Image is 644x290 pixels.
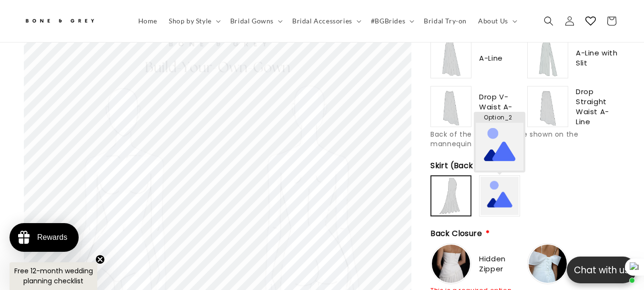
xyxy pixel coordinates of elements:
[480,177,519,215] img: https://cdn.shopify.com/s/files/1/0748/6904/7603/files/default_image_url.png?v=1713240055
[479,254,523,274] span: Hidden Zipper
[478,17,508,25] span: About Us
[479,92,523,122] span: Drop V-Waist A-Line
[430,160,479,172] span: Skirt (Back)
[472,11,521,31] summary: About Us
[138,17,157,25] span: Home
[430,228,484,239] span: Back Closure
[567,257,636,283] button: Open chatbox
[63,54,105,62] a: Write a review
[225,11,286,31] summary: Bridal Gowns
[424,17,467,25] span: Bridal Try-on
[418,11,472,31] a: Bridal Try-on
[133,11,163,31] a: Home
[286,11,365,31] summary: Bridal Accessories
[169,17,212,25] span: Shop by Style
[14,266,93,286] span: Free 12-month wedding planning checklist
[432,177,470,215] img: https://cdn.shopify.com/s/files/1/0750/3832/7081/files/fit_and_flare_-_back_0434a276-9c62-4a34-97...
[529,245,567,283] img: https://cdn.shopify.com/s/files/1/0750/3832/7081/files/Closure-lace-up.jpg?v=1756370613
[430,129,578,149] span: Back of the skirt will not be shown on the mannequin
[567,263,636,277] p: Chat with us
[533,14,596,31] button: Write a review
[37,233,67,242] div: Rewards
[20,10,123,32] a: Bone and Grey Bridal
[292,17,352,25] span: Bridal Accessories
[576,48,620,68] span: A-Line with Slit
[24,13,95,29] img: Bone and Grey Bridal
[432,87,470,126] img: https://cdn.shopify.com/s/files/1/0750/3832/7081/files/drop-v-waist-aline_078bfe7f-748c-4646-87b8...
[230,17,274,25] span: Bridal Gowns
[10,262,97,290] div: Free 12-month wedding planning checklistClose teaser
[529,87,567,126] img: https://cdn.shopify.com/s/files/1/0750/3832/7081/files/drop-straight-waist-aline_17ac0158-d5ad-45...
[432,245,470,283] img: https://cdn.shopify.com/s/files/1/0750/3832/7081/files/Closure-zipper.png?v=1756370614
[432,39,470,77] img: https://cdn.shopify.com/s/files/1/0750/3832/7081/files/a-line_37bf069e-4231-4b1a-bced-7ad1a487183...
[576,86,620,127] span: Drop Straight Waist A-Line
[371,17,405,25] span: #BGBrides
[95,255,105,264] button: Close teaser
[538,11,559,32] summary: Search
[479,53,503,63] span: A-Line
[365,11,418,31] summary: #BGBrides
[163,11,225,31] summary: Shop by Style
[529,39,567,77] img: https://cdn.shopify.com/s/files/1/0750/3832/7081/files/a-line_slit_3a481983-194c-46fe-90b3-ce96d0...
